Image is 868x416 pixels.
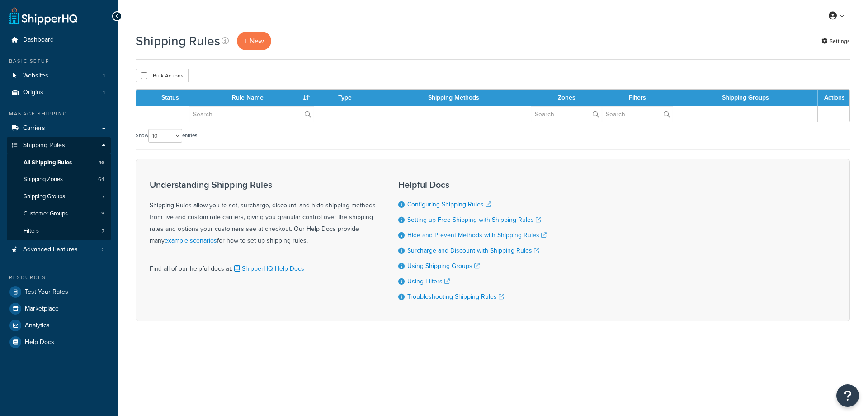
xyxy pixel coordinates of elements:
span: Carriers [23,124,45,132]
a: Help Docs [7,334,111,350]
li: Shipping Rules [7,137,111,240]
span: Advanced Features [23,246,78,253]
a: Configuring Shipping Rules [407,200,491,209]
div: Resources [7,274,111,282]
a: All Shipping Rules 16 [7,154,111,171]
a: Hide and Prevent Methods with Shipping Rules [407,230,547,240]
th: Shipping Groups [673,90,818,106]
label: Show entries [136,129,197,143]
span: 1 [103,89,105,96]
button: Open Resource Center [836,384,859,407]
a: example scenarios [165,236,217,245]
a: Test Your Rates [7,284,111,300]
li: Advanced Features [7,241,111,258]
span: Test Your Rates [25,288,68,296]
span: Analytics [25,322,50,330]
th: Filters [602,90,673,106]
a: Carriers [7,120,111,137]
a: Dashboard [7,32,111,48]
span: Shipping Groups [24,193,65,201]
input: Search [531,106,602,122]
span: 64 [98,176,104,183]
th: Shipping Methods [376,90,531,106]
a: Shipping Zones 64 [7,171,111,188]
p: + New [237,32,271,50]
span: 7 [102,227,104,235]
input: Search [602,106,673,122]
span: 16 [99,159,104,167]
span: Shipping Zones [24,176,63,183]
a: Using Filters [407,277,450,286]
h3: Helpful Docs [398,180,547,190]
span: Origins [23,89,43,96]
h1: Shipping Rules [136,32,220,50]
div: Manage Shipping [7,110,111,118]
button: Bulk Actions [136,69,189,82]
span: Dashboard [23,36,54,44]
li: Customer Groups [7,206,111,222]
select: Showentries [148,129,182,143]
li: All Shipping Rules [7,154,111,171]
span: All Shipping Rules [24,159,72,167]
li: Filters [7,223,111,239]
span: 3 [101,210,104,218]
a: Settings [821,35,850,48]
span: 7 [102,193,104,201]
li: Shipping Groups [7,188,111,205]
li: Websites [7,67,111,84]
input: Search [189,106,314,122]
a: Using Shipping Groups [407,261,480,271]
th: Rule Name [189,90,314,106]
a: Origins 1 [7,84,111,101]
span: Filters [24,227,39,235]
span: Shipping Rules [23,142,65,149]
th: Zones [531,90,602,106]
a: Shipping Rules [7,137,111,154]
a: Troubleshooting Shipping Rules [407,292,504,301]
span: 1 [103,72,105,80]
div: Basic Setup [7,57,111,65]
a: ShipperHQ Help Docs [232,264,304,273]
span: 3 [102,246,105,253]
a: Customer Groups 3 [7,206,111,222]
li: Shipping Zones [7,171,111,188]
a: Filters 7 [7,223,111,239]
a: Websites 1 [7,67,111,84]
h3: Understanding Shipping Rules [150,180,376,190]
th: Status [151,90,189,106]
span: Help Docs [25,339,54,346]
a: Advanced Features 3 [7,241,111,258]
span: Marketplace [25,305,59,313]
a: ShipperHQ Home [9,7,77,25]
a: Shipping Groups 7 [7,188,111,205]
th: Type [314,90,376,106]
span: Websites [23,72,48,80]
div: Find all of our helpful docs at: [150,256,376,275]
a: Setting up Free Shipping with Shipping Rules [407,215,541,225]
span: Customer Groups [24,210,68,218]
a: Analytics [7,317,111,334]
div: Shipping Rules allow you to set, surcharge, discount, and hide shipping methods from live and cus... [150,180,376,247]
li: Origins [7,84,111,101]
th: Actions [818,90,849,106]
a: Marketplace [7,301,111,317]
a: Surcharge and Discount with Shipping Rules [407,246,539,255]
